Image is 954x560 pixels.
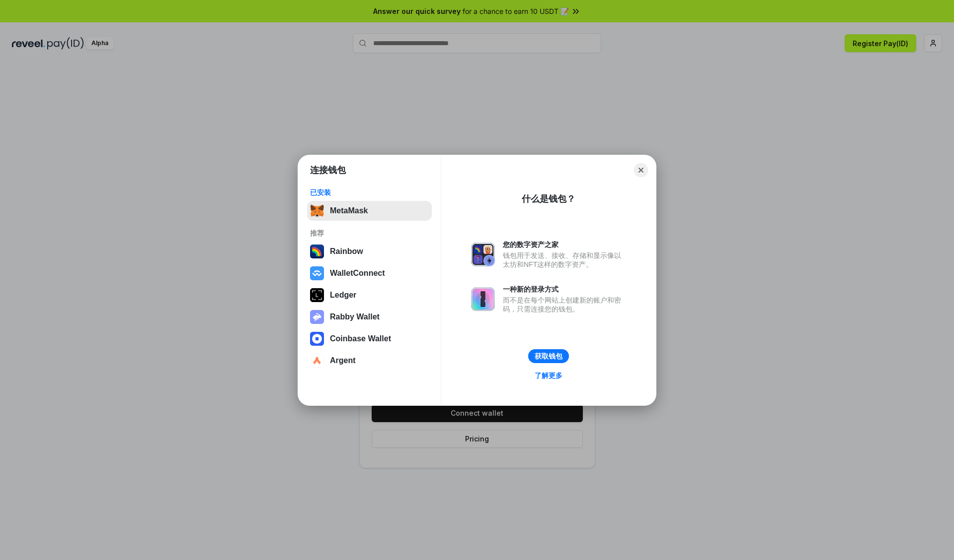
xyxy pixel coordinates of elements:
[634,163,648,177] button: Close
[310,229,429,238] div: 推荐
[310,188,429,197] div: 已安装
[535,371,562,380] div: 了解更多
[330,356,356,365] div: Argent
[310,310,324,324] img: svg+xml,%3Csvg%20xmlns%3D%22http%3A%2F%2Fwww.w3.org%2F2000%2Fsvg%22%20fill%3D%22none%22%20viewBox...
[330,334,391,343] div: Coinbase Wallet
[310,332,324,346] img: svg+xml,%3Csvg%20width%3D%2228%22%20height%3D%2228%22%20viewBox%3D%220%200%2028%2028%22%20fill%3D...
[471,287,495,311] img: svg+xml,%3Csvg%20xmlns%3D%22http%3A%2F%2Fwww.w3.org%2F2000%2Fsvg%22%20fill%3D%22none%22%20viewBox...
[330,312,380,321] div: Rabby Wallet
[307,285,432,305] button: Ledger
[307,307,432,327] button: Rabby Wallet
[503,285,626,294] div: 一种新的登录方式
[307,242,432,261] button: Rainbow
[310,204,324,218] img: svg+xml,%3Csvg%20fill%3D%22none%22%20height%3D%2233%22%20viewBox%3D%220%200%2035%2033%22%20width%...
[307,329,432,349] button: Coinbase Wallet
[529,369,568,382] a: 了解更多
[503,240,626,249] div: 您的数字资产之家
[330,291,356,300] div: Ledger
[522,193,575,205] div: 什么是钱包？
[528,349,569,363] button: 获取钱包
[471,243,495,266] img: svg+xml,%3Csvg%20xmlns%3D%22http%3A%2F%2Fwww.w3.org%2F2000%2Fsvg%22%20fill%3D%22none%22%20viewBox...
[310,288,324,302] img: svg+xml,%3Csvg%20xmlns%3D%22http%3A%2F%2Fwww.w3.org%2F2000%2Fsvg%22%20width%3D%2228%22%20height%3...
[330,269,385,278] div: WalletConnect
[307,263,432,283] button: WalletConnect
[310,164,346,176] h1: 连接钱包
[535,352,562,361] div: 获取钱包
[330,206,368,215] div: MetaMask
[503,296,626,313] div: 而不是在每个网站上创建新的账户和密码，只需连接您的钱包。
[310,266,324,280] img: svg+xml,%3Csvg%20width%3D%2228%22%20height%3D%2228%22%20viewBox%3D%220%200%2028%2028%22%20fill%3D...
[503,251,626,269] div: 钱包用于发送、接收、存储和显示像以太坊和NFT这样的数字资产。
[330,247,363,256] div: Rainbow
[310,354,324,368] img: svg+xml,%3Csvg%20width%3D%2228%22%20height%3D%2228%22%20viewBox%3D%220%200%2028%2028%22%20fill%3D...
[310,245,324,258] img: svg+xml,%3Csvg%20width%3D%22120%22%20height%3D%22120%22%20viewBox%3D%220%200%20120%20120%22%20fil...
[307,351,432,371] button: Argent
[307,201,432,221] button: MetaMask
